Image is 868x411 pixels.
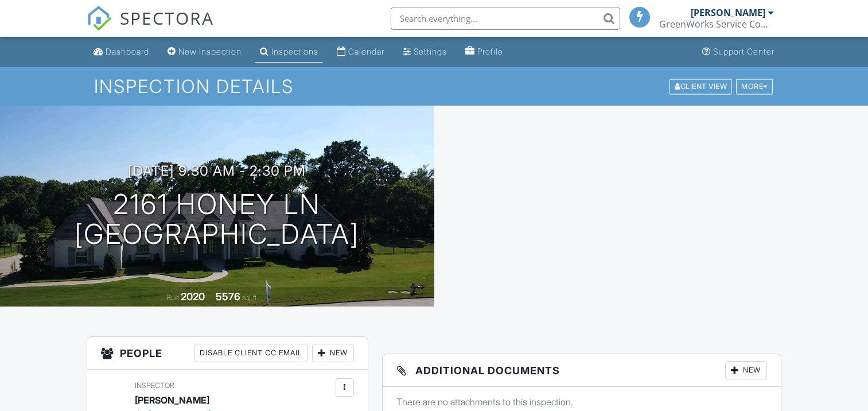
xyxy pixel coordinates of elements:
div: More [736,79,773,94]
div: 5576 [216,290,240,303]
a: Client View [668,82,735,90]
a: Profile [461,41,508,63]
div: New Inspection [178,46,242,56]
img: The Best Home Inspection Software - Spectora [87,6,112,31]
span: sq. ft. [242,293,258,302]
div: Disable Client CC Email [194,344,308,362]
div: 2020 [181,290,205,303]
span: SPECTORA [120,6,214,30]
a: Dashboard [89,41,154,63]
span: Inspector [135,381,174,390]
div: Dashboard [106,46,149,56]
a: Settings [398,41,451,63]
a: Inspections [255,41,323,63]
h3: People [87,337,367,370]
h3: Additional Documents [383,354,781,387]
div: Client View [670,79,732,94]
div: Support Center [713,46,774,56]
a: SPECTORA [87,15,214,40]
div: Settings [414,46,447,56]
input: Search everything... [391,7,620,30]
a: Support Center [698,41,779,63]
a: New Inspection [163,41,246,63]
h3: [DATE] 9:30 am - 2:30 pm [128,163,306,179]
a: Calendar [332,41,389,63]
div: [PERSON_NAME] [135,391,209,409]
div: New [725,361,767,379]
span: Built [166,293,179,302]
p: There are no attachments to this inspection. [396,396,767,408]
div: GreenWorks Service Company [659,18,774,30]
div: Calendar [348,46,384,56]
div: Inspections [271,46,318,56]
h1: 2161 Honey Ln [GEOGRAPHIC_DATA] [75,189,359,250]
h1: Inspection Details [94,76,774,96]
div: [PERSON_NAME] [691,7,765,18]
div: New [312,344,354,362]
div: Profile [477,46,503,56]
